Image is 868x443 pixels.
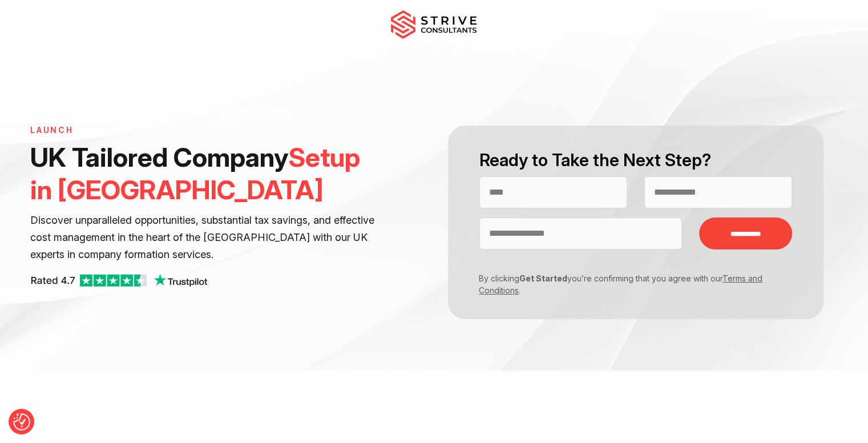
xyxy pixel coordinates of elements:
h1: UK Tailored Company [30,141,377,206]
a: Terms and Conditions [479,273,762,295]
p: Discover unparalleled opportunities, substantial tax savings, and effective cost management in th... [30,212,377,263]
button: Consent Preferences [13,413,30,430]
h6: LAUNCH [30,126,377,135]
form: Contact form [434,126,837,319]
h2: Ready to Take the Next Step? [479,148,792,172]
img: main-logo.svg [391,10,477,39]
p: By clicking you’re confirming that you agree with our . [471,272,784,296]
img: Revisit consent button [13,413,30,430]
span: Setup in [GEOGRAPHIC_DATA] [30,141,360,206]
strong: Get Started [519,273,567,283]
